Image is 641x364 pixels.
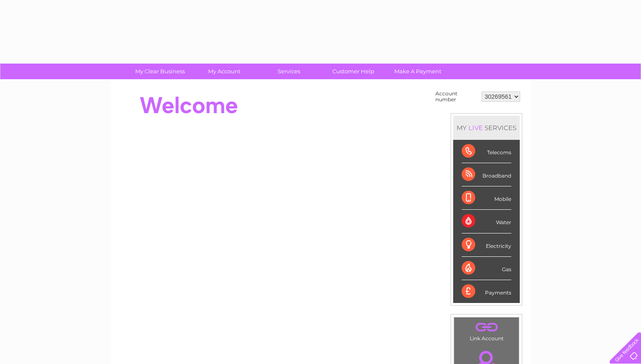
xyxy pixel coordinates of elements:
td: Link Account [454,317,519,344]
div: Broadband [462,163,511,186]
div: Telecoms [462,140,511,163]
div: Mobile [462,186,511,210]
a: My Account [190,64,259,79]
a: Customer Help [318,64,388,79]
div: Gas [462,257,511,280]
a: Make A Payment [383,64,453,79]
td: Account number [433,89,479,105]
div: MY SERVICES [453,116,520,140]
a: My Clear Business [125,64,195,79]
a: Services [254,64,324,79]
div: LIVE [467,124,485,132]
a: . [456,320,517,334]
div: Payments [462,280,511,303]
div: Water [462,210,511,233]
div: Electricity [462,233,511,257]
